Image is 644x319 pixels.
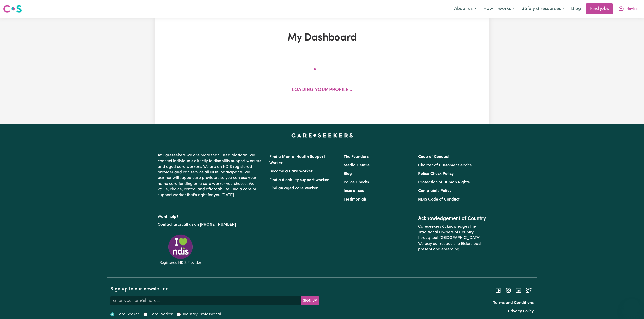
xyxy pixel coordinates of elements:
[586,3,613,14] a: Find jobs
[418,180,470,184] a: Protection of Human Rights
[418,155,450,159] a: Code of Conduct
[158,234,203,265] img: Registered NDIS provider
[269,169,313,173] a: Become a Care Worker
[515,288,522,292] a: Follow Careseekers on LinkedIn
[3,3,22,15] a: Careseekers logo
[495,288,501,292] a: Follow Careseekers on Facebook
[158,151,263,200] p: At Careseekers we are more than just a platform. We connect individuals directly to disability su...
[508,309,534,313] a: Privacy Policy
[116,311,139,317] label: Care Seeker
[505,288,511,292] a: Follow Careseekers on Instagram
[344,155,369,159] a: The Founders
[418,189,451,193] a: Complaints Policy
[291,133,353,137] a: Careseekers home page
[418,172,454,176] a: Police Check Policy
[344,163,370,167] a: Media Centre
[626,6,638,12] span: Haylee
[182,223,236,227] a: call us on [PHONE_NUMBER]
[269,186,318,190] a: Find an aged care worker
[344,197,367,202] a: Testimonials
[110,296,301,305] input: Enter your email here...
[493,301,534,305] a: Terms and Conditions
[301,296,319,305] button: Subscribe
[418,222,486,254] p: Careseekers acknowledges the Traditional Owners of Country throughout [GEOGRAPHIC_DATA]. We pay o...
[183,311,221,317] label: Industry Professional
[418,216,486,222] h2: Acknowledgement of Country
[451,4,480,14] button: About us
[624,299,640,315] iframe: Button to launch messaging window
[344,180,369,184] a: Police Checks
[568,3,584,14] a: Blog
[110,286,319,292] h2: Sign up to our newsletter
[213,32,431,44] h1: My Dashboard
[418,163,472,167] a: Charter of Customer Service
[480,4,518,14] button: How it works
[292,87,352,94] p: Loading your profile...
[518,4,568,14] button: Safety & resources
[344,172,352,176] a: Blog
[158,223,178,227] a: Contact us
[344,189,364,193] a: Insurances
[3,4,22,13] img: Careseekers logo
[158,220,263,229] p: or
[269,155,325,165] a: Find a Mental Health Support Worker
[158,212,263,220] p: Want help?
[418,197,460,202] a: NDIS Code of Conduct
[269,178,329,182] a: Find a disability support worker
[615,4,641,14] button: My Account
[526,288,532,292] a: Follow Careseekers on Twitter
[149,311,173,317] label: Care Worker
